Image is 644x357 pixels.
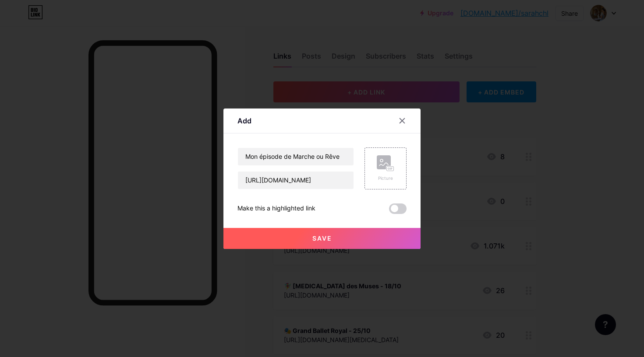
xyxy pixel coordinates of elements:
div: Make this a highlighted link [237,203,315,214]
div: Picture [377,175,394,182]
button: Save [223,228,421,249]
input: Title [238,148,354,165]
input: URL [238,171,354,189]
span: Save [312,234,332,242]
div: Add [237,115,251,126]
